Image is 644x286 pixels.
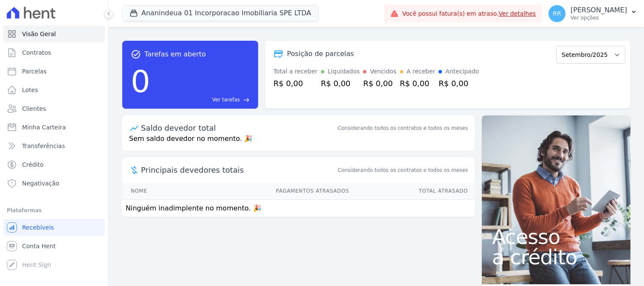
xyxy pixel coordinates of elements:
th: Pagamentos Atrasados [185,182,349,200]
a: Ver detalhes [499,10,536,17]
span: Principais devedores totais [141,164,336,176]
span: Transferências [22,142,65,150]
button: Ananindeua 01 Incorporacao Imobiliaria SPE LTDA [122,5,318,21]
span: Considerando todos os contratos e todos os meses [338,166,468,174]
a: Transferências [3,137,105,154]
span: Contratos [22,48,51,57]
p: [PERSON_NAME] [571,6,627,14]
span: Acesso [492,227,620,247]
div: R$ 0,00 [273,78,318,89]
a: Clientes [3,100,105,117]
a: Minha Carteira [3,119,105,136]
a: Ver tarefas east [154,96,250,104]
div: Posição de parcelas [287,49,354,59]
div: Saldo devedor total [141,122,336,134]
a: Conta Hent [3,238,105,255]
span: RR [553,11,561,17]
span: Visão Geral [22,30,56,38]
div: Considerando todos os contratos e todos os meses [338,124,468,132]
div: Liquidados [328,67,360,76]
span: Conta Hent [22,242,56,250]
span: Negativação [22,179,59,188]
p: Sem saldo devedor no momento. 🎉 [122,134,475,151]
span: task_alt [131,49,141,59]
div: R$ 0,00 [321,78,360,89]
div: R$ 0,00 [439,78,479,89]
td: Ninguém inadimplente no momento. 🎉 [122,200,475,217]
span: Recebíveis [22,223,54,232]
span: Crédito [22,160,44,169]
div: A receber [407,67,436,76]
p: Ver opções [571,14,627,21]
div: R$ 0,00 [400,78,436,89]
a: Crédito [3,156,105,173]
span: Clientes [22,104,46,113]
div: R$ 0,00 [363,78,396,89]
div: Total a receber [273,67,318,76]
div: 0 [131,59,150,104]
a: Lotes [3,81,105,98]
span: Lotes [22,86,38,94]
span: Ver tarefas [212,96,240,104]
span: Parcelas [22,67,47,76]
a: Recebíveis [3,219,105,236]
a: Visão Geral [3,25,105,42]
div: Plataformas [7,205,101,216]
span: Tarefas em aberto [144,49,206,59]
span: Você possui fatura(s) em atraso. [402,9,536,18]
span: a crédito [492,247,620,267]
a: Parcelas [3,63,105,80]
div: Antecipado [445,67,479,76]
div: Vencidos [370,67,396,76]
a: Contratos [3,44,105,61]
th: Total Atrasado [349,182,475,200]
span: east [243,97,250,103]
th: Nome [122,182,185,200]
span: Minha Carteira [22,123,66,132]
button: RR [PERSON_NAME] Ver opções [542,2,644,25]
a: Negativação [3,175,105,192]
